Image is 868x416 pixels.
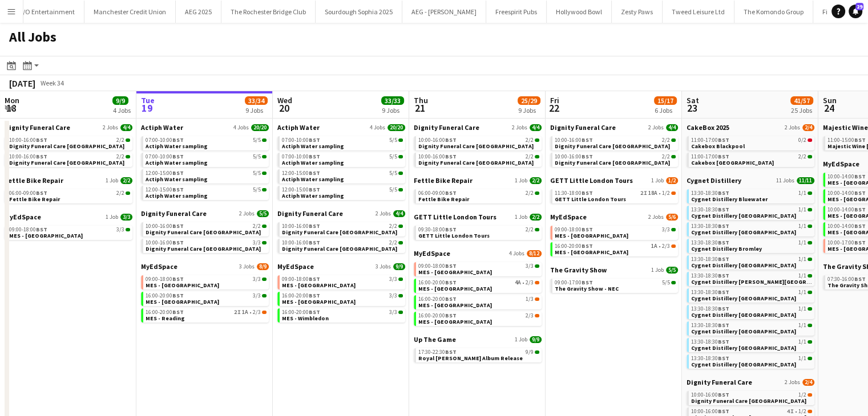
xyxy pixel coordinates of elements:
span: 5/5 [253,187,261,193]
span: 29 [855,3,863,10]
span: 2I [640,190,647,196]
span: 3/3 [120,214,132,221]
div: MyEdSpace4 Jobs8/1209:00-18:00BST3/3MES - [GEOGRAPHIC_DATA]16:00-20:00BST4A•2/3MES - [GEOGRAPHIC_... [414,249,542,335]
button: AEG 2025 [176,1,221,23]
span: BST [36,226,47,233]
span: MES - Northfield [9,232,83,239]
a: Cygnet Distillery11 Jobs11/11 [687,176,814,185]
span: 12:00-15:00 [146,187,184,193]
span: 10:00-16:00 [555,154,593,160]
span: BST [309,239,320,246]
a: 13:30-18:30BST1/1Cygnet Distillery [GEOGRAPHIC_DATA] [691,222,812,235]
span: 10:00-14:00 [827,174,866,180]
span: BST [309,186,320,193]
span: BST [445,262,457,270]
span: Cygnet Distillery Bluewater [691,195,768,203]
span: 2/3 [662,243,670,249]
span: MES - Northfield [555,232,628,239]
span: BST [172,239,184,246]
span: 5/6 [666,214,678,221]
span: 11:00-17:00 [691,154,729,160]
span: Dignity Funeral Care Aberdeen [9,142,124,150]
span: Actiph Water sampling [146,192,208,199]
span: Dignity Funeral Care Aberdeen [282,229,397,236]
span: 12:00-15:00 [282,187,320,193]
span: MyEdSpace [550,213,587,221]
span: 5/5 [389,137,397,143]
a: Dignity Funeral Care2 Jobs4/4 [5,123,132,132]
button: Hollywood Bowl [547,1,612,23]
span: 3 Jobs [376,263,391,270]
span: 2/2 [798,154,806,160]
span: 06:00-09:00 [9,190,47,196]
span: 2/2 [389,240,397,246]
span: 06:00-09:00 [418,190,457,196]
a: GETT Little London Tours1 Job1/2 [550,176,678,185]
span: Actiph Water sampling [146,142,208,150]
span: 5/5 [253,154,261,160]
span: Actiph Water sampling [146,176,208,183]
span: 2/2 [530,214,542,221]
span: Fettle Bike Repair [418,195,469,203]
div: Dignity Funeral Care2 Jobs4/410:00-16:00BST2/2Dignity Funeral Care [GEOGRAPHIC_DATA]10:00-16:00BS... [550,123,678,176]
span: Dignity Funeral Care Southampton [418,159,534,166]
span: 10:00-16:00 [9,137,47,143]
span: Cygnet Distillery [687,176,741,185]
span: 20/20 [387,124,405,131]
span: 1/2 [662,190,670,196]
span: BST [718,222,729,230]
span: 10:00-14:00 [827,223,866,229]
span: 2/2 [389,223,397,229]
span: 4/4 [666,124,678,131]
span: Actiph Water sampling [146,159,208,166]
span: 11 Jobs [776,177,794,184]
div: MyEdSpace2 Jobs5/609:00-18:00BST3/3MES - [GEOGRAPHIC_DATA]16:00-20:00BST1A•2/3MES - [GEOGRAPHIC_D... [550,213,678,266]
span: 2/2 [526,137,534,143]
a: 07:00-10:00BST5/5Actiph Water sampling [282,136,403,149]
span: BST [582,189,593,197]
span: 1/1 [798,190,806,196]
span: 1 Job [106,177,118,184]
span: 2 Jobs [512,124,527,131]
span: BST [172,153,184,160]
a: Dignity Funeral Care2 Jobs4/4 [277,209,405,218]
span: 20/20 [251,124,269,131]
span: Cygnet Distillery Bristol [691,229,796,236]
button: The Komondo Group [734,1,813,23]
span: 3/3 [253,240,261,246]
span: 09:00-18:00 [555,227,593,233]
span: 2 Jobs [785,124,800,131]
span: 5/5 [389,154,397,160]
div: CakeBox 20252 Jobs2/411:00-17:00BST0/2Cakebox Blackpool11:00-17:00BST2/2Cakebox [GEOGRAPHIC_DATA] [687,123,814,176]
span: 3/3 [526,263,534,269]
a: MyEdSpace3 Jobs9/9 [277,262,405,271]
div: Dignity Funeral Care2 Jobs4/410:00-16:00BST2/2Dignity Funeral Care [GEOGRAPHIC_DATA]10:00-16:00BS... [5,123,132,176]
span: 13:30-18:30 [691,240,729,246]
a: 11:30-18:00BST2I18A•1/2GETT Little London Tours [555,189,676,202]
span: 13:30-18:30 [691,207,729,213]
span: 2/2 [116,154,124,160]
div: • [555,190,676,196]
span: GETT Little London Tours [550,176,633,185]
div: MyEdSpace3 Jobs8/909:00-18:00BST3/3MES - [GEOGRAPHIC_DATA]16:00-20:00BST3/3MES - [GEOGRAPHIC_DATA... [141,262,269,325]
span: 1A [651,243,657,249]
span: 10:00-16:00 [282,223,320,229]
a: 12:00-15:00BST5/5Actiph Water sampling [146,169,267,182]
a: 07:00-10:00BST5/5Actiph Water sampling [282,153,403,166]
span: 1/1 [798,223,806,229]
a: 10:00-16:00BST2/2Dignity Funeral Care [GEOGRAPHIC_DATA] [282,239,403,252]
span: GETT Little London Tours [555,195,626,203]
span: BST [36,189,47,197]
span: 07:00-10:00 [282,154,320,160]
span: BST [445,226,457,233]
span: 1/1 [798,256,806,262]
button: AEG - [PERSON_NAME] [402,1,486,23]
span: 1 Job [106,214,118,221]
span: 5/5 [666,267,678,274]
span: 3/3 [662,227,670,233]
span: 2/2 [120,177,132,184]
span: 12:00-15:00 [282,170,320,176]
span: Fettle Bike Repair [9,195,60,203]
a: Actiph Water4 Jobs20/20 [277,123,405,132]
span: 5/5 [389,170,397,176]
